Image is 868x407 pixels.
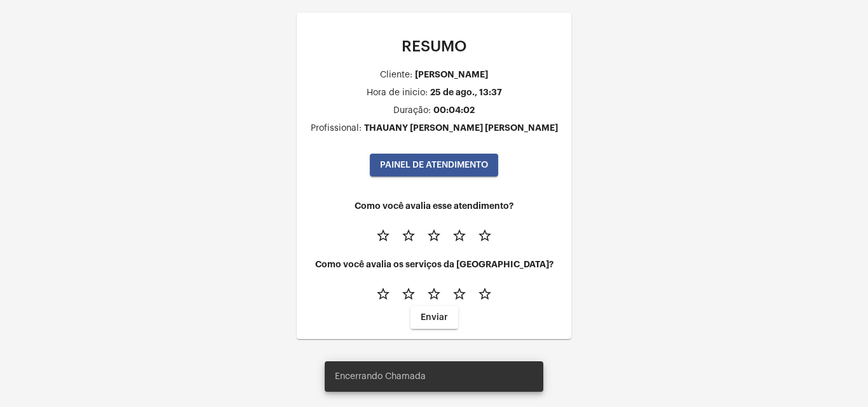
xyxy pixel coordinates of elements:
span: PAINEL DE ATENDIMENTO [380,161,488,170]
mat-icon: star_border [452,228,467,243]
div: THAUANY [PERSON_NAME] [PERSON_NAME] [364,123,558,133]
button: Enviar [410,306,458,329]
h4: Como você avalia os serviços da [GEOGRAPHIC_DATA]? [307,260,561,269]
div: [PERSON_NAME] [415,70,488,79]
div: Duração: [393,106,431,116]
mat-icon: star_border [376,228,391,243]
div: 25 de ago., 13:37 [430,88,502,97]
span: Enviar [421,313,448,322]
div: Cliente: [380,70,412,80]
mat-icon: star_border [426,286,442,302]
p: RESUMO [307,38,561,55]
div: Hora de inicio: [367,88,428,98]
mat-icon: star_border [401,286,416,302]
h4: Como você avalia esse atendimento? [307,201,561,211]
mat-icon: star_border [452,286,467,302]
span: Encerrando Chamada [335,370,426,383]
mat-icon: star_border [477,286,492,302]
mat-icon: star_border [426,228,442,243]
mat-icon: star_border [401,228,416,243]
div: Profissional: [311,124,362,133]
mat-icon: star_border [477,228,492,243]
mat-icon: star_border [376,286,391,302]
button: PAINEL DE ATENDIMENTO [370,154,498,177]
div: 00:04:02 [433,105,475,115]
